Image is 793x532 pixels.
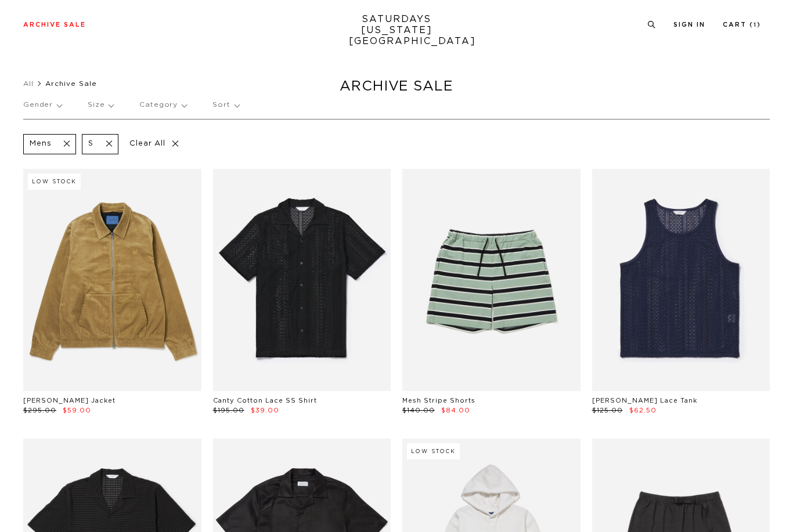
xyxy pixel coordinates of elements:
a: Archive Sale [23,21,86,28]
div: Low Stock [407,443,460,459]
a: All [23,80,34,87]
span: $84.00 [441,407,470,414]
a: Mesh Stripe Shorts [402,397,475,404]
span: $295.00 [23,407,56,414]
p: Clear All [124,134,184,154]
a: Canty Cotton Lace SS Shirt [213,397,317,404]
a: SATURDAYS[US_STATE][GEOGRAPHIC_DATA] [349,14,445,47]
span: Archive Sale [45,80,97,87]
span: $62.50 [629,407,657,414]
a: Sign In [673,21,705,28]
span: $39.00 [251,407,279,414]
p: Sort [212,92,239,118]
p: Gender [23,92,62,118]
a: Cart (1) [723,21,761,28]
p: Category [139,92,186,118]
a: [PERSON_NAME] Jacket [23,397,116,404]
p: S [88,139,93,149]
div: Low Stock [28,173,81,190]
span: $59.00 [63,407,91,414]
p: Mens [30,139,51,149]
a: [PERSON_NAME] Lace Tank [592,397,697,404]
small: 1 [754,23,757,28]
span: $140.00 [402,407,435,414]
span: $195.00 [213,407,244,414]
p: Size [88,92,113,118]
span: $125.00 [592,407,623,414]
